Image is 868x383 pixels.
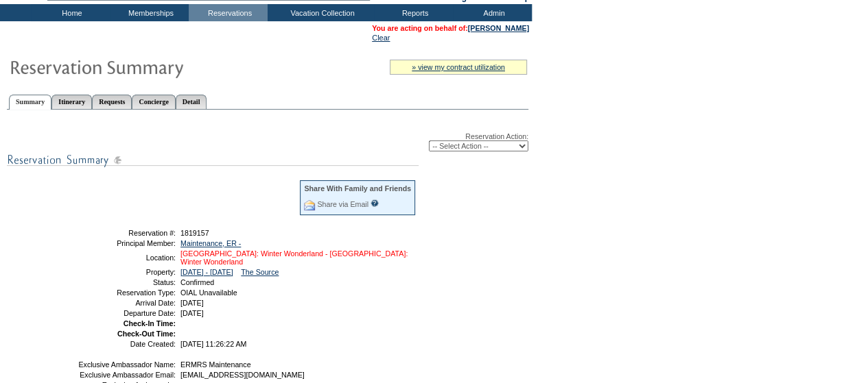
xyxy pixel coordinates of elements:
span: [DATE] [180,309,204,317]
div: Reservation Action: [7,132,528,151]
a: Summary [9,95,51,110]
span: [DATE] 11:26:22 AM [180,340,246,348]
a: The Source [241,268,279,276]
a: Maintenance, ER - [180,239,241,247]
td: Reservation #: [78,229,176,237]
img: Reservaton Summary [9,53,283,80]
strong: Check-Out Time: [117,330,176,338]
td: Memberships [110,4,189,21]
span: 1819157 [180,229,209,237]
td: Principal Member: [78,239,176,247]
a: Detail [176,95,207,109]
span: You are acting on behalf of: [372,24,529,32]
input: What is this? [371,199,379,207]
td: Departure Date: [78,309,176,317]
td: Reports [374,4,453,21]
td: Property: [78,268,176,276]
a: [PERSON_NAME] [468,24,529,32]
a: Itinerary [51,95,92,109]
img: subTtlResSummary.gif [7,151,419,169]
a: Concierge [132,95,175,109]
span: Confirmed [180,278,214,286]
td: Status: [78,278,176,286]
td: Reservation Type: [78,288,176,297]
a: Requests [92,95,132,109]
a: » view my contract utilization [412,63,505,71]
td: Date Created: [78,340,176,348]
td: Vacation Collection [268,4,374,21]
span: [EMAIL_ADDRESS][DOMAIN_NAME] [180,371,305,379]
td: Reservations [189,4,268,21]
td: Exclusive Ambassador Email: [78,371,176,379]
td: Arrival Date: [78,299,176,307]
td: Home [31,4,110,21]
div: Share With Family and Friends [304,184,411,193]
td: Admin [453,4,532,21]
td: Exclusive Ambassador Name: [78,360,176,369]
strong: Check-In Time: [124,319,176,328]
a: Share via Email [317,200,368,208]
span: OIAL Unavailable [180,288,237,297]
a: Clear [372,34,390,42]
a: [GEOGRAPHIC_DATA]: Winter Wonderland - [GEOGRAPHIC_DATA]: Winter Wonderland [180,249,408,266]
span: ERMRS Maintenance [180,360,250,369]
td: Location: [78,249,176,266]
a: [DATE] - [DATE] [180,268,233,276]
span: [DATE] [180,299,204,307]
